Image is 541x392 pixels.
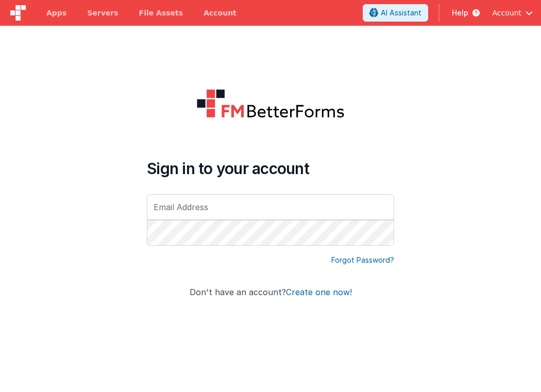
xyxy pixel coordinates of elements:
[147,194,394,220] input: Email Address
[139,8,183,18] span: File Assets
[492,8,521,18] span: Account
[452,8,468,18] span: Help
[147,159,394,178] h4: Sign in to your account
[331,255,394,265] a: Forgot Password?
[363,4,428,22] button: AI Assistant
[46,8,66,18] span: Apps
[381,8,421,18] span: AI Assistant
[147,288,394,297] h4: Don't have an account?
[492,8,533,18] button: Account
[87,8,118,18] span: Servers
[286,288,352,297] button: Create one now!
